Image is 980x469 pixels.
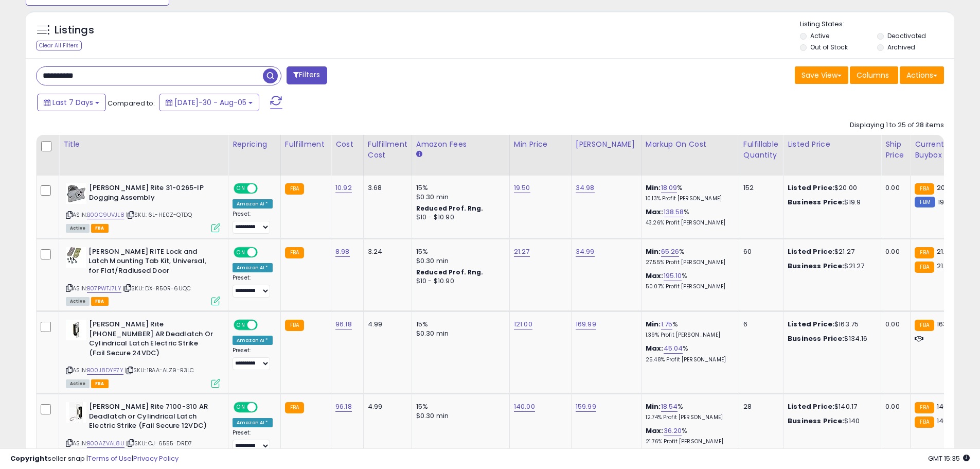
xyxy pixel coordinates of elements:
span: OFF [256,403,273,412]
a: 195.10 [664,271,682,281]
div: $21.27 [788,247,873,256]
div: $21.27 [788,262,873,271]
div: % [646,207,731,227]
b: [PERSON_NAME] RITE Lock and Latch Mounting Tab Kit, Universal, for Flat/Radiused Door [88,247,213,279]
div: 0.00 [885,247,902,256]
div: $0.30 min [416,411,502,421]
th: The percentage added to the cost of goods (COGS) that forms the calculator for Min & Max prices. [641,135,739,176]
b: Business Price: [788,261,844,271]
div: Fulfillment [285,139,327,150]
div: 28 [743,402,775,411]
button: Filters [287,66,327,84]
div: $10 - $10.90 [416,277,502,286]
div: Repricing [233,139,276,150]
button: Actions [900,66,944,84]
span: Last 7 Days [52,97,93,108]
div: % [646,183,731,202]
div: 4.99 [368,402,404,411]
div: Listed Price [788,139,877,150]
a: 45.04 [664,343,683,354]
div: $19.9 [788,198,873,207]
h5: Listings [55,23,94,38]
small: FBA [285,402,304,413]
p: 50.07% Profit [PERSON_NAME] [646,283,731,290]
a: 8.98 [335,247,350,257]
span: 20 [937,183,945,193]
img: 41CVZCdU9bL._SL40_.jpg [66,183,86,204]
div: 3.24 [368,247,404,256]
small: FBA [285,183,304,195]
b: [PERSON_NAME] Rite 31-0265-IP Dogging Assembly [89,183,214,205]
b: Max: [646,207,664,217]
a: 34.99 [576,247,595,257]
div: Title [63,139,224,150]
b: Business Price: [788,416,844,426]
div: Preset: [233,211,273,234]
small: Amazon Fees. [416,150,422,159]
small: FBA [915,262,934,273]
div: Clear All Filters [36,41,82,50]
div: seller snap | | [10,454,179,464]
span: | SKU: DX-R50R-6UQC [123,284,191,292]
div: $140 [788,416,873,426]
div: 15% [416,402,502,411]
div: $0.30 min [416,193,502,202]
a: 159.99 [576,402,596,412]
small: FBA [915,247,934,258]
button: Last 7 Days [37,94,106,111]
b: [PERSON_NAME] Rite [PHONE_NUMBER] AR Deadlatch Or Cylindrical Latch Electric Strike (Fail Secure ... [89,320,214,360]
div: Displaying 1 to 25 of 28 items [850,120,944,130]
button: Columns [850,66,898,84]
a: B07PWTJ7LY [87,284,121,293]
span: 140.24 [937,416,958,426]
div: Amazon AI * [233,418,273,427]
a: Privacy Policy [133,454,179,463]
div: % [646,402,731,421]
div: Fulfillment Cost [368,139,407,161]
div: 0.00 [885,183,902,193]
b: Listed Price: [788,247,834,256]
span: 2025-08-13 15:35 GMT [928,454,970,463]
b: Max: [646,271,664,281]
div: Markup on Cost [646,139,735,150]
a: 1.75 [661,319,673,329]
a: 18.09 [661,183,678,193]
a: Terms of Use [88,454,132,463]
a: 169.99 [576,319,596,329]
a: 138.58 [664,207,684,217]
label: Archived [887,43,915,51]
b: Min: [646,183,661,193]
div: $0.30 min [416,256,502,266]
div: 152 [743,183,775,193]
a: 96.18 [335,319,352,329]
div: $134.16 [788,334,873,343]
a: B00J8DYP7Y [87,366,123,375]
div: 60 [743,247,775,256]
div: Current Buybox Price [915,139,968,161]
p: 1.39% Profit [PERSON_NAME] [646,332,731,339]
p: 10.13% Profit [PERSON_NAME] [646,195,731,202]
div: 4.99 [368,320,404,329]
span: FBA [91,297,109,306]
div: Amazon Fees [416,139,505,150]
span: FBA [91,224,109,233]
a: 121.00 [514,319,532,329]
b: Min: [646,247,661,256]
a: 36.20 [664,426,682,436]
div: 15% [416,247,502,256]
label: Deactivated [887,31,926,40]
span: [DATE]-30 - Aug-05 [174,97,246,108]
span: 140.17 [937,402,955,411]
div: 0.00 [885,402,902,411]
div: ASIN: [66,183,220,231]
p: Listing States: [800,20,954,29]
div: $163.75 [788,320,873,329]
img: 21XboXCNO0L._SL40_.jpg [66,320,86,340]
div: 6 [743,320,775,329]
p: 12.74% Profit [PERSON_NAME] [646,414,731,421]
p: 25.48% Profit [PERSON_NAME] [646,356,731,363]
p: 27.55% Profit [PERSON_NAME] [646,259,731,266]
div: % [646,271,731,290]
div: ASIN: [66,320,220,387]
img: 31u7m1lGK1L._SL40_.jpg [66,402,86,423]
